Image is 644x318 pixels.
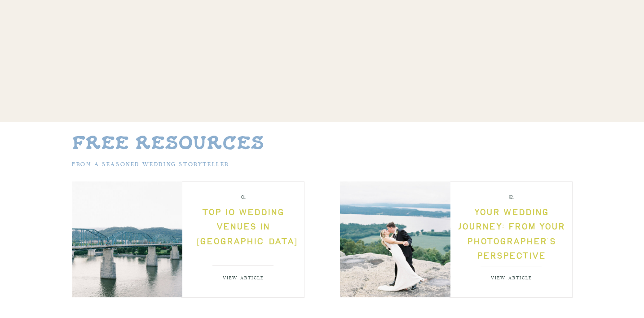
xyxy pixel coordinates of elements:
[197,206,289,256] a: Top 10 Wedding Venues in [GEOGRAPHIC_DATA]
[72,159,304,168] p: from a seasoned wedding storyteller
[72,133,337,159] h2: Free Resources
[457,206,565,256] a: Your Wedding Journey: From Your Photographer's Perspective
[503,194,519,202] p: 02.
[235,194,251,202] p: 01.
[216,274,271,283] a: view article
[484,274,539,283] a: view article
